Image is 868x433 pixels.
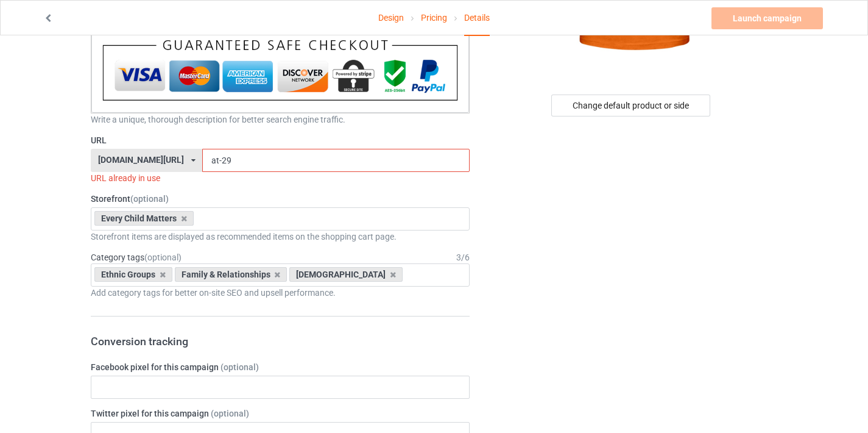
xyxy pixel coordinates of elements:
[91,407,470,420] label: Twitter pixel for this campaign
[456,251,470,263] div: 3 / 6
[175,267,288,282] div: Family & Relationships
[101,32,459,102] img: thanh_toan.png
[91,287,470,299] div: Add category tags for better on-site SEO and upsell performance.
[91,193,470,205] label: Storefront
[144,252,182,262] span: (optional)
[211,409,249,418] span: (optional)
[289,267,403,282] div: [DEMOGRAPHIC_DATA]
[91,172,470,184] div: URL already in use
[421,1,447,35] a: Pricing
[94,267,172,282] div: Ethnic Groups
[551,95,710,116] div: Change default product or side
[91,113,470,126] div: Write a unique, thorough description for better search engine traffic.
[221,362,259,372] span: (optional)
[464,1,490,36] div: Details
[91,361,470,373] label: Facebook pixel for this campaign
[378,1,404,35] a: Design
[130,194,169,204] span: (optional)
[91,334,470,348] h3: Conversion tracking
[94,211,194,226] div: Every Child Matters
[91,134,470,146] label: URL
[98,156,184,164] div: [DOMAIN_NAME][URL]
[91,251,182,263] label: Category tags
[91,231,470,243] div: Storefront items are displayed as recommended items on the shopping cart page.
